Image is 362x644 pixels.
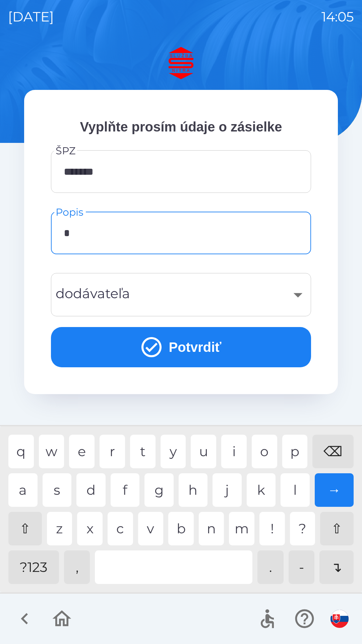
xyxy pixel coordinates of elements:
[51,117,311,137] p: Vyplňte prosím údaje o zásielke
[330,610,349,628] img: sk flag
[51,327,311,367] button: Potvrdiť
[56,205,83,219] label: Popis
[56,144,75,158] label: ŠPZ
[8,7,54,27] p: [DATE]
[321,7,354,27] p: 14:05
[24,47,338,79] img: Logo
